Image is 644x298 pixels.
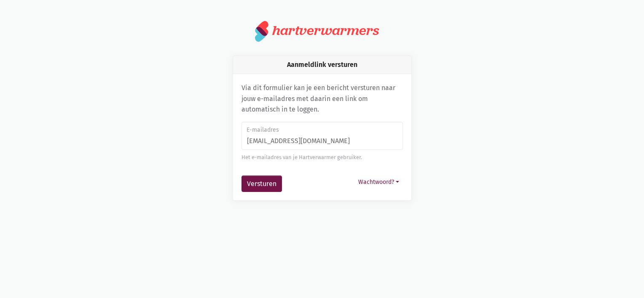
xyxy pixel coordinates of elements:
div: hartverwarmers [272,23,379,38]
div: Aanmeldlink versturen [233,56,411,74]
p: Via dit formulier kan je een bericht versturen naar jouw e-mailadres met daarin een link om autom... [241,82,403,115]
img: logo.svg [255,20,269,42]
form: Aanmeldlink versturen [241,122,403,192]
button: Versturen [241,176,282,192]
a: hartverwarmers [255,20,389,42]
label: E-mailadres [247,125,397,135]
button: Wachtwoord? [354,176,403,189]
div: Het e-mailadres van je Hartverwarmer gebruiker. [241,153,403,162]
